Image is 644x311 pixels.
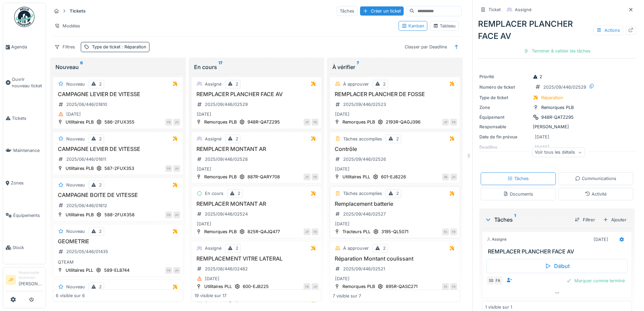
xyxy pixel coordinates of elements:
div: Communications [575,175,616,182]
h3: Remplacement batterie [333,201,457,207]
span: Ouvrir nouveau ticket [12,76,43,89]
div: FB [312,174,318,180]
div: Responsable technicien [19,270,43,281]
div: Remorques PLB [342,119,375,125]
div: Tâches [337,6,357,16]
div: Remorques PLB [342,283,375,290]
a: Maintenance [3,134,46,167]
div: [DATE] [335,111,350,117]
div: 2 [99,81,102,87]
span: Tickets [12,115,43,121]
div: 2025/06/446/01812 [66,202,107,209]
h3: REMPLACER MONTANT AR [194,146,319,152]
div: 601-EJ8226 [381,174,406,180]
h3: REMPLACER PLANCHER FACE AV [488,248,629,255]
div: 2025/06/446/01810 [66,101,107,108]
div: En cours [194,63,319,71]
sup: 17 [218,63,222,71]
div: Date de fin prévue [479,134,530,140]
span: Zones [11,180,43,186]
div: JH [312,283,318,290]
span: Maintenance [13,147,43,154]
h3: REMPLACEMENT VITRE LATERAL [194,256,319,262]
div: [DATE] [594,236,608,243]
div: Remorques PLB [541,104,574,111]
div: Zone [479,104,530,111]
span: Équipements [13,212,43,219]
div: JH [173,267,180,274]
div: FA [442,228,449,235]
div: Nouveau [66,284,85,290]
a: Ouvrir nouveau ticket [3,63,46,102]
div: 2025/06/446/01811 [66,156,106,162]
div: [DATE] [197,111,211,117]
div: 825R-QAJQ477 [247,228,280,235]
div: FB [450,228,457,235]
div: Utilitaires PLL [204,283,232,290]
div: 2 [99,136,102,142]
div: 2025/05/446/01435 [66,248,108,255]
a: Équipements [3,199,46,232]
div: Ajouter [600,215,629,224]
div: JP [304,174,310,180]
div: [DATE] [197,221,211,227]
div: 948R-QATZ295 [247,119,280,125]
div: 2 [236,245,238,251]
div: 2025/09/446/02528 [205,156,248,162]
div: FA [493,276,503,285]
div: 2 [396,190,399,197]
div: 2025/09/446/02524 [205,211,248,217]
div: Tâches accomplies [343,136,382,142]
div: 2025/09/446/02521 [343,266,385,272]
div: Utilitaires PLB [66,212,94,218]
div: Ticket [488,6,501,13]
sup: 1 [514,216,516,224]
div: Assigné [515,6,531,13]
div: 600-EJ8225 [243,283,269,290]
div: FA [442,283,449,290]
div: Équipement [479,114,530,120]
div: 2 [236,81,238,87]
div: Réparation [541,94,563,101]
div: Assigné [205,136,221,142]
div: Terminer & valider les tâches [521,46,593,55]
div: 2025/09/446/02523 [343,101,386,108]
div: Nouveau [66,81,85,87]
div: 2025/09/446/02526 [343,156,386,162]
h3: Contrôle [333,146,457,152]
div: 2 [396,136,399,142]
sup: 7 [357,63,359,71]
div: Actions [593,25,623,35]
div: À approuver [343,81,369,87]
div: Remorques PLB [204,228,237,235]
div: Tableau [433,23,456,29]
div: Tracteurs PLL [342,228,371,235]
div: FB [450,283,457,290]
div: JP [304,228,310,235]
div: À vérifier [332,63,457,71]
a: JP Responsable technicien[PERSON_NAME] [6,270,43,291]
div: [DATE] [335,166,350,172]
div: 2193R-QAGJ396 [386,119,421,125]
div: Nouveau [66,136,85,142]
div: Assigné [486,237,507,242]
div: FB [165,212,172,218]
div: Priorité [479,73,530,80]
h3: CAMPAGNE BOITE DE VITESSE [56,192,180,198]
div: Kanban [402,23,424,29]
h3: Réparation Montant coulissant [333,256,457,262]
h3: REMPLACER MONTANT AR [194,201,319,207]
h3: CAMPAGNE LEVIER DE VITESSE [56,146,180,152]
div: Assigné [205,81,221,87]
div: 7 visible sur 7 [333,292,361,299]
div: 587-2FUX353 [104,165,134,172]
div: 2 [533,73,542,80]
div: Documents [503,191,533,197]
div: 2 [99,228,102,235]
div: JH [450,174,457,180]
div: 2025/09/446/02529 [543,84,586,90]
span: Stock [13,244,43,251]
strong: Tickets [67,8,88,14]
h3: REMPLACER PLANCHER DE FOSSE [333,91,457,97]
li: JP [6,275,16,285]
